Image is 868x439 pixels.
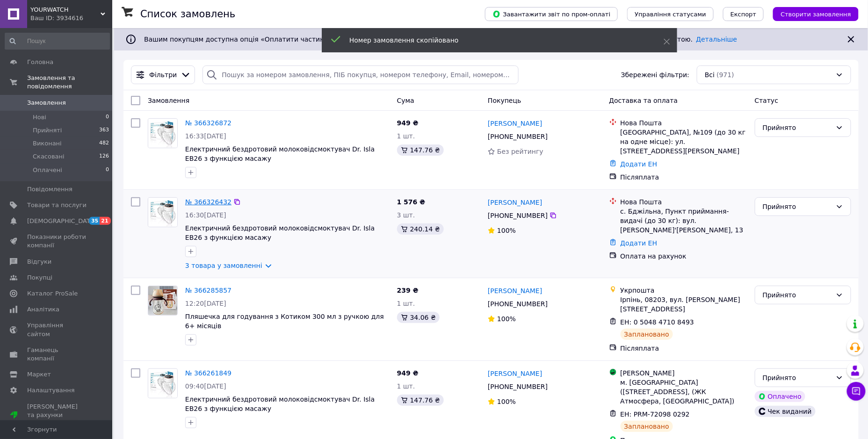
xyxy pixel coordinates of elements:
a: № 366326872 [185,119,231,127]
a: Додати ЕН [621,239,658,247]
span: Експорт [731,11,757,18]
div: с. Бджільна, Пункт приймання-видачі (до 30 кг): вул. [PERSON_NAME]'[PERSON_NAME], 13 [621,207,747,235]
a: [PERSON_NAME] [488,369,542,378]
span: YOURWATCH [30,6,101,14]
span: (971) [716,71,734,79]
div: 34.06 ₴ [397,312,440,323]
span: Замовлення [27,99,66,107]
span: Електричний бездротовий молоковідсмоктувач Dr. Isla EB26 з функцією масажу [185,396,375,412]
img: Фото товару [148,286,177,315]
span: Головна [27,58,53,66]
a: Електричний бездротовий молоковідсмоктувач Dr. Isla EB26 з функцією масажу [185,145,375,162]
span: Повідомлення [27,185,72,194]
div: Післяплата [621,173,747,182]
span: 21 [100,217,110,225]
span: Показники роботи компанії [27,233,87,250]
div: Прийнято [763,290,832,300]
span: Статус [755,97,779,104]
div: 240.14 ₴ [397,223,444,235]
span: ЕН: 0 5048 4710 8493 [621,318,694,326]
a: Фото товару [148,118,178,148]
span: Управління статусами [635,11,706,18]
span: Фільтри [149,70,177,79]
button: Створити замовлення [773,7,859,21]
span: Оплачені [33,166,62,174]
span: 16:30[DATE] [185,211,226,219]
span: ЕН: PRM-72098 0292 [621,410,690,418]
span: 100% [497,398,516,405]
div: [GEOGRAPHIC_DATA], №109 (до 30 кг на одне місце): ул. [STREET_ADDRESS][PERSON_NAME] [621,128,747,156]
span: [PERSON_NAME] та рахунки [27,403,87,428]
span: Замовлення та повідомлення [27,74,112,91]
span: Налаштування [27,386,75,395]
div: Укрпошта [621,286,747,295]
span: 126 [99,152,109,161]
img: Фото товару [148,369,177,397]
a: № 366261849 [185,369,231,377]
span: Управління сайтом [27,321,87,338]
div: 147.76 ₴ [397,395,444,406]
a: Додати ЕН [621,160,658,168]
span: Прийняті [33,126,62,135]
span: 1 шт. [397,382,415,390]
button: Завантажити звіт по пром-оплаті [485,7,618,21]
a: [PERSON_NAME] [488,119,542,128]
div: Нова Пошта [621,118,747,128]
span: Доставка та оплата [609,97,678,104]
a: № 366326432 [185,198,231,206]
img: Фото товару [148,119,177,147]
span: Пляшечка для годування з Котиком 300 мл з ручкою для 6+ місяців [185,313,384,330]
div: [PHONE_NUMBER] [486,380,550,393]
div: Прийнято [763,122,832,133]
a: Фото товару [148,197,178,227]
div: Нова Пошта [621,197,747,207]
button: Чат з покупцем [847,382,866,401]
span: Маркет [27,370,51,379]
span: Створити замовлення [781,11,851,18]
div: Післяплата [621,344,747,353]
div: Оплата на рахунок [621,252,747,261]
span: Нові [33,113,46,122]
input: Пошук [5,33,110,50]
div: [PERSON_NAME] [621,368,747,378]
span: Вашим покупцям доступна опція «Оплатити частинами від Rozetka» на 2 платежі. Отримуйте нові замов... [144,36,737,43]
span: [DEMOGRAPHIC_DATA] [27,217,96,225]
span: Каталог ProSale [27,289,78,298]
span: 949 ₴ [397,119,419,127]
span: 3 шт. [397,211,415,219]
span: 100% [497,315,516,323]
div: [PHONE_NUMBER] [486,130,550,143]
button: Управління статусами [627,7,714,21]
span: Замовлення [148,97,189,104]
a: 3 товара у замовленні [185,262,262,269]
span: Товари та послуги [27,201,87,209]
span: 0 [106,113,109,122]
span: Cума [397,97,414,104]
div: [PHONE_NUMBER] [486,297,550,310]
a: [PERSON_NAME] [488,286,542,295]
span: 1 576 ₴ [397,198,426,206]
span: 1 шт. [397,300,415,307]
div: Прийнято [763,202,832,212]
span: Всі [705,70,715,79]
span: Електричний бездротовий молоковідсмоктувач Dr. Isla EB26 з функцією масажу [185,224,375,241]
div: [PHONE_NUMBER] [486,209,550,222]
span: Відгуки [27,258,51,266]
span: Збережені фільтри: [621,70,689,79]
a: Фото товару [148,368,178,398]
div: Заплановано [621,421,673,432]
div: 147.76 ₴ [397,144,444,156]
span: 239 ₴ [397,287,419,294]
span: 16:33[DATE] [185,132,226,140]
span: 09:40[DATE] [185,382,226,390]
span: Завантажити звіт по пром-оплаті [492,10,610,18]
span: 100% [497,227,516,234]
a: Детальніше [696,36,738,43]
span: Скасовані [33,152,65,161]
div: Номер замовлення скопійовано [349,36,640,45]
div: Прийнято [763,373,832,383]
div: Чек виданий [755,406,816,417]
h1: Список замовлень [140,8,235,20]
a: Фото товару [148,286,178,316]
